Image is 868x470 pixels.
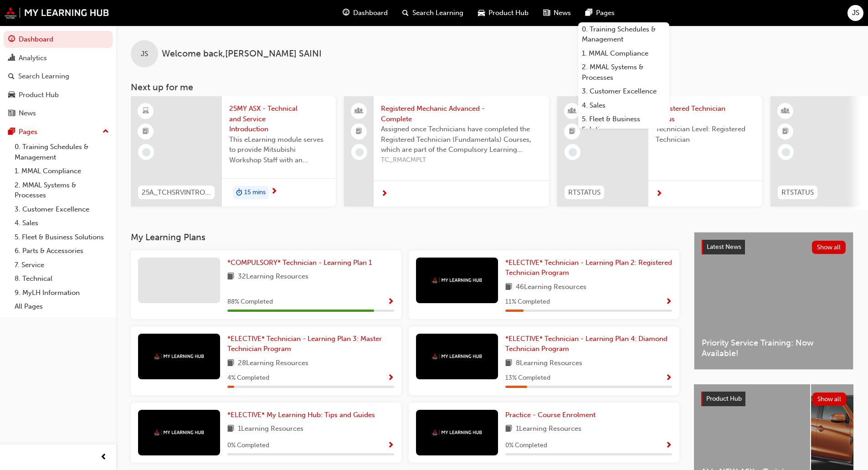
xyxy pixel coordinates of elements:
span: 11 % Completed [505,297,550,307]
a: 4. Sales [11,216,113,230]
div: Product Hub [19,90,59,100]
a: *ELECTIVE* Technician - Learning Plan 2: Registered Technician Program [505,258,672,278]
span: guage-icon [8,36,15,44]
span: up-icon [103,126,109,138]
a: *ELECTIVE* My Learning Hub: Tips and Guides [227,410,379,420]
span: *ELECTIVE* Technician - Learning Plan 2: Registered Technician Program [505,258,672,277]
span: book-icon [227,358,234,369]
span: news-icon [543,7,550,19]
a: news-iconNews [536,4,578,22]
div: News [19,108,36,119]
button: Show Progress [665,372,672,384]
a: 3. Customer Excellence [578,84,669,98]
button: Show Progress [387,372,394,384]
span: 25MY ASX - Technical and Service Introduction [229,103,329,134]
h3: My Learning Plans [131,232,679,243]
a: Practice - Course Enrolment [505,410,599,420]
a: All Pages [11,300,113,314]
a: 1. MMAL Compliance [11,164,113,178]
a: Latest NewsShow all [702,240,846,254]
a: 0. Training Schedules & Management [11,140,113,164]
a: Product HubShow all [701,392,846,406]
a: *COMPULSORY* Technician - Learning Plan 1 [227,258,375,268]
span: book-icon [505,424,512,435]
a: Analytics [4,50,113,67]
span: guage-icon [343,7,349,19]
span: 1 Learning Resources [238,424,303,435]
span: 8 Learning Resources [516,358,582,369]
span: RTSTATUS [781,187,814,198]
a: News [4,105,113,122]
a: Product Hub [4,87,113,103]
a: 3. Customer Excellence [11,202,113,217]
span: 0 % Completed [505,440,547,451]
a: 0. Training Schedules & Management [578,22,669,46]
span: 13 % Completed [505,373,550,383]
span: book-icon [505,282,512,293]
span: 25A_TCHSRVINTRO_M [142,187,211,198]
img: mmal [5,7,109,19]
img: mmal [432,429,482,435]
span: This eLearning module serves to provide Mitsubishi Workshop Staff with an introduction to the 25M... [229,134,329,165]
span: News [554,8,571,18]
span: Registered Mechanic Advanced - Complete [381,103,542,124]
span: *ELECTIVE* My Learning Hub: Tips and Guides [227,411,375,419]
span: next-icon [271,188,277,196]
span: Show Progress [665,298,672,306]
img: mmal [154,353,204,359]
span: Show Progress [665,374,672,382]
span: Welcome back , [PERSON_NAME] SAINI [162,49,322,59]
span: 0 % Completed [227,440,269,451]
button: Pages [4,124,113,140]
button: Show all [812,393,847,406]
span: RTSTATUS [568,187,601,198]
a: 7. Service [11,258,113,272]
button: Show all [812,241,846,254]
span: booktick-icon [569,126,575,138]
div: Analytics [19,53,47,63]
span: Show Progress [387,298,394,306]
a: guage-iconDashboard [335,4,395,22]
span: news-icon [8,109,15,118]
span: TC_RMACMPLT [381,155,542,165]
a: *ELECTIVE* Technician - Learning Plan 4: Diamond Technician Program [505,334,672,354]
span: Registered Technician Status [656,103,755,124]
div: Search Learning [18,71,69,82]
button: Show Progress [387,296,394,308]
span: *ELECTIVE* Technician - Learning Plan 3: Master Technician Program [227,335,382,353]
span: *COMPULSORY* Technician - Learning Plan 1 [227,258,372,267]
a: search-iconSearch Learning [395,4,471,22]
span: Product Hub [706,395,742,403]
span: booktick-icon [143,126,149,138]
span: 46 Learning Resources [516,282,586,293]
a: 2. MMAL Systems & Processes [11,178,113,202]
a: 9. MyLH Information [11,286,113,300]
a: 5. Fleet & Business Solutions [578,112,669,136]
span: learningResourceType_INSTRUCTOR_LED-icon [569,105,575,117]
span: learningResourceType_ELEARNING-icon [143,105,149,117]
a: 8. Technical [11,272,113,286]
span: Dashboard [353,8,388,18]
span: Practice - Course Enrolment [505,411,596,419]
span: chart-icon [8,54,15,62]
img: mmal [432,277,482,283]
button: Show Progress [665,296,672,308]
span: learningRecordVerb_NONE-icon [782,148,790,156]
span: 4 % Completed [227,373,269,383]
button: JS [847,5,863,21]
span: Assigned once Technicians have completed the Registered Technician (Fundamentals) Courses, which ... [381,124,542,155]
a: car-iconProduct Hub [471,4,536,22]
span: 1 Learning Resources [516,424,581,435]
a: Registered Mechanic Advanced - CompleteAssigned once Technicians have completed the Registered Te... [344,96,549,207]
span: JS [141,49,148,59]
img: mmal [154,429,204,435]
span: learningRecordVerb_NONE-icon [355,148,364,156]
span: book-icon [227,271,234,283]
img: mmal [432,353,482,359]
span: book-icon [227,424,234,435]
span: 32 Learning Resources [238,271,308,283]
span: 15 mins [244,187,266,198]
span: pages-icon [586,7,592,19]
